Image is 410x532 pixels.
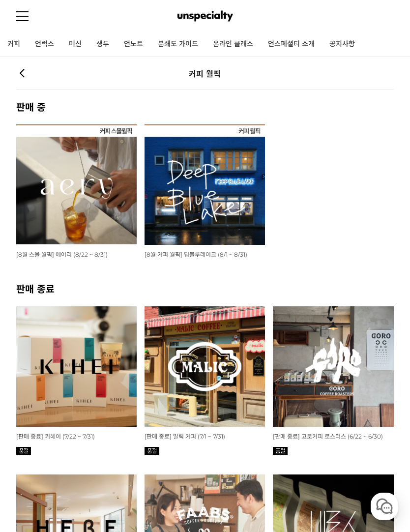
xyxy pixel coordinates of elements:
[261,32,322,57] a: 언스페셜티 소개
[45,67,365,79] h2: 커피 월픽
[61,32,89,57] a: 머신
[145,124,265,245] img: 8월 커피 월픽 딥블루레이크
[16,99,393,114] h2: 판매 중
[177,9,233,24] img: 언스페셜티 몰
[273,432,383,440] a: [판매 종료] 고로커피 로스터스 (6/22 ~ 6/30)
[16,432,95,440] a: [판매 종료] 키헤이 (7/22 ~ 7/31)
[150,32,205,57] a: 분쇄도 가이드
[145,250,247,258] a: [8월 커피 월픽] 딥블루레이크 (8/1 ~ 8/31)
[16,281,393,296] h2: 판매 종료
[16,306,137,427] img: 7월 커피 스몰 월픽 키헤이
[28,32,61,57] a: 언럭스
[16,124,137,245] img: 8월 커피 스몰 월픽 에어리
[145,432,225,440] a: [판매 종료] 말릭 커피 (7/1 ~ 7/31)
[273,447,288,455] img: 품절
[16,67,28,80] a: 뒤로가기
[145,306,265,427] img: 7월 커피 월픽 말릭커피
[322,32,362,57] a: 공지사항
[16,250,108,258] a: [8월 스몰 월픽] 에어리 (8/22 ~ 8/31)
[16,447,31,455] img: 품절
[89,32,117,57] a: 생두
[117,32,150,57] a: 언노트
[205,32,261,57] a: 온라인 클래스
[273,306,393,427] img: 6월 커피 스몰 월픽 고로커피 로스터스
[145,447,159,455] img: 품절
